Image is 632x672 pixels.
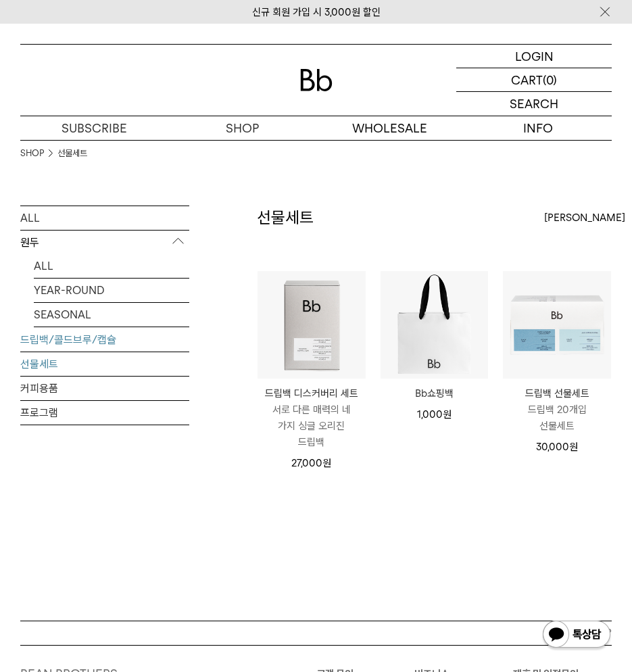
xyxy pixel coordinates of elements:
img: 드립백 디스커버리 세트 [258,271,366,379]
img: 카카오톡 채널 1:1 채팅 버튼 [541,619,612,652]
img: 드립백 선물세트 [503,271,611,379]
a: 드립백/콜드브루/캡슐 [20,328,189,352]
a: SHOP [168,116,316,140]
span: 27,000 [291,457,331,469]
p: WHOLESALE [316,116,464,140]
span: 원 [569,441,578,453]
p: LOGIN [515,45,554,68]
a: CART (0) [456,68,612,92]
p: 드립백 디스커버리 세트 [258,385,366,402]
h2: 선물세트 [257,206,314,229]
p: INFO [464,116,612,140]
a: 선물세트 [20,352,189,376]
a: SHOP [20,147,44,160]
a: ALL [34,254,189,278]
p: 원두 [20,231,189,255]
span: 30,000 [536,441,578,453]
a: 신규 회원 가입 시 3,000원 할인 [252,6,381,18]
a: 프로그램 [20,401,189,425]
p: 드립백 선물세트 [503,385,611,402]
p: 서로 다른 매력의 네 가지 싱글 오리진 드립백 [258,402,366,450]
p: CART [511,68,543,91]
a: YEAR-ROUND [34,279,189,302]
a: 드립백 디스커버리 세트 서로 다른 매력의 네 가지 싱글 오리진 드립백 [258,385,366,450]
p: 드립백 20개입 선물세트 [503,402,611,434]
img: Bb쇼핑백 [381,271,489,379]
span: 1,000 [417,408,452,421]
a: LOGIN [456,45,612,68]
img: 로고 [300,69,333,91]
a: SUBSCRIBE [20,116,168,140]
a: Bb쇼핑백 [381,385,489,402]
button: BACK TO TOP [20,621,612,645]
a: 커피용품 [20,377,189,400]
span: 원 [443,408,452,421]
span: [PERSON_NAME] [544,210,625,226]
a: SEASONAL [34,303,189,327]
a: 드립백 선물세트 드립백 20개입 선물세트 [503,385,611,434]
span: 원 [322,457,331,469]
a: ALL [20,206,189,230]
p: SEARCH [510,92,558,116]
a: 선물세트 [57,147,87,160]
p: (0) [543,68,557,91]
